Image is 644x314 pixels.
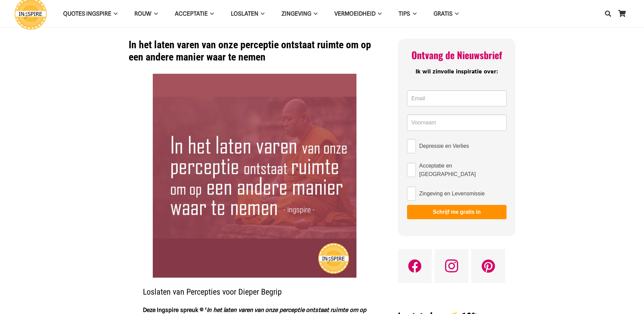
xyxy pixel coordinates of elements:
[334,10,375,17] span: VERMOEIDHEID
[425,5,467,22] a: GRATISGRATIS Menu
[231,10,258,17] span: Loslaten
[258,5,264,22] span: Loslaten Menu
[399,10,410,17] span: TIPS
[471,249,505,283] a: Pinterest
[134,10,151,17] span: ROUW
[416,67,498,77] span: Ik wil zinvolle inspiratie over:
[175,10,208,17] span: Acceptatie
[407,90,507,107] input: Email
[126,5,166,22] a: ROUWROUW Menu
[601,5,615,22] a: Zoeken
[390,5,425,22] a: TIPSTIPS Menu
[407,205,507,219] button: Schrijf me gratis in
[434,10,453,17] span: GRATIS
[419,161,507,178] span: Acceptatie en [GEOGRAPHIC_DATA]
[375,5,382,22] span: VERMOEIDHEID Menu
[222,5,273,22] a: LoslatenLoslaten Menu
[143,287,282,297] span: Loslaten van Percepties voor Dieper Begrip
[166,5,222,22] a: AcceptatieAcceptatie Menu
[419,142,469,150] span: Depressie en Verlies
[151,5,158,22] span: ROUW Menu
[411,48,502,62] span: Ontvang de Nieuwsbrief
[281,10,311,17] span: Zingeving
[63,10,111,17] span: QUOTES INGSPIRE
[398,249,432,283] a: Facebook
[311,5,317,22] span: Zingeving Menu
[410,5,416,22] span: TIPS Menu
[453,5,459,22] span: GRATIS Menu
[55,5,126,22] a: QUOTES INGSPIREQUOTES INGSPIRE Menu
[326,5,390,22] a: VERMOEIDHEIDVERMOEIDHEID Menu
[435,249,468,283] a: Instagram
[153,74,356,278] img: Diepzinnige spreuk over loslaten van Inge Ingspire: In het laten varen van onze perceptie ontstaa...
[208,5,214,22] span: Acceptatie Menu
[407,139,416,153] input: Depressie en Verlies
[111,5,117,22] span: QUOTES INGSPIRE Menu
[407,163,416,177] input: Acceptatie en [GEOGRAPHIC_DATA]
[407,187,416,201] input: Zingeving en Levensmissie
[129,39,381,63] h1: In het laten varen van onze perceptie ontstaat ruimte om op een andere manier waar te nemen
[419,189,485,198] span: Zingeving en Levensmissie
[273,5,326,22] a: ZingevingZingeving Menu
[407,115,507,131] input: Voornaam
